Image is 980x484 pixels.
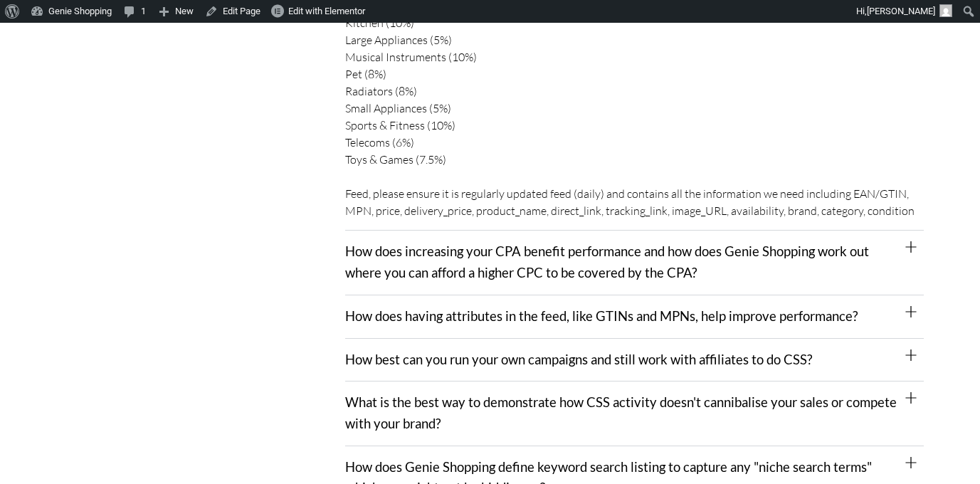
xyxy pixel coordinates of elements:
[345,394,897,431] a: What is the best way to demonstrate how CSS activity doesn't cannibalise your sales or compete wi...
[867,6,935,16] span: [PERSON_NAME]
[345,308,858,324] a: How does having attributes in the feed, like GTINs and MPNs, help improve performance?
[345,231,924,295] div: How does increasing your CPA benefit performance and how does Genie Shopping work out where you c...
[345,243,869,280] a: How does increasing your CPA benefit performance and how does Genie Shopping work out where you c...
[288,6,365,16] span: Edit with Elementor
[345,352,812,367] a: How best can you run your own campaigns and still work with affiliates to do CSS?
[345,339,924,382] div: How best can you run your own campaigns and still work with affiliates to do CSS?
[345,295,924,339] div: How does having attributes in the feed, like GTINs and MPNs, help improve performance?
[345,382,924,446] div: What is the best way to demonstrate how CSS activity doesn't cannibalise your sales or compete wi...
